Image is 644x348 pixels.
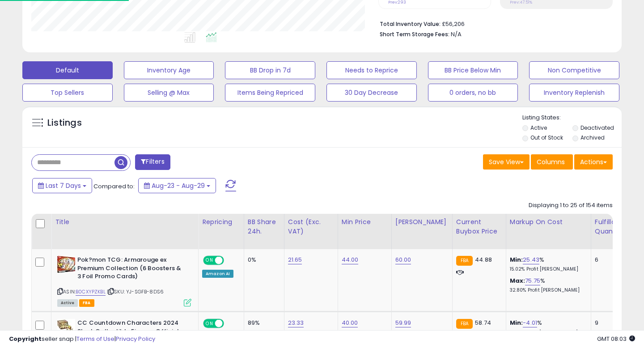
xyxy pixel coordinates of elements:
div: ASIN: [57,256,191,306]
div: Displaying 1 to 25 of 154 items [529,201,613,210]
div: Markup on Cost [510,217,587,227]
label: Deactivated [580,124,614,132]
label: Archived [580,134,605,141]
span: FBA [79,299,94,307]
b: Total Inventory Value: [380,20,441,28]
span: 58.74 [475,318,491,327]
img: 518RabRx6cL._SL40_.jpg [57,256,75,273]
button: Inventory Age [124,61,214,79]
button: Actions [574,154,613,170]
span: Compared to: [93,182,135,191]
button: Aug-23 - Aug-29 [138,178,216,193]
a: 75.75 [525,276,540,285]
button: 30 Day Decrease [326,84,417,102]
th: The percentage added to the cost of goods (COGS) that forms the calculator for Min & Max prices. [506,214,591,249]
div: Title [55,217,195,227]
b: Pok?mon TCG: Armarouge ex Premium Collection (6 Boosters & 3 Foil Promo Cards) [77,256,186,283]
div: % [510,256,584,272]
div: 89% [248,319,277,327]
span: OFF [223,257,237,264]
div: 6 [595,256,623,264]
a: 59.99 [395,318,411,327]
a: 44.00 [342,255,359,264]
p: Listing States: [522,114,622,122]
a: 40.00 [342,318,358,327]
a: Privacy Policy [116,335,155,343]
b: Min: [510,318,523,327]
h5: Listings [47,117,82,129]
a: B0CXYPZKBL [76,288,106,296]
div: 0% [248,256,277,264]
div: Cost (Exc. VAT) [288,217,334,236]
a: Terms of Use [76,335,114,343]
b: Min: [510,255,523,264]
b: Short Term Storage Fees: [380,30,449,38]
small: FBA [456,256,473,266]
span: 2025-09-6 08:03 GMT [597,335,635,343]
div: Amazon AI [202,270,233,278]
div: [PERSON_NAME] [395,217,449,227]
div: Repricing [202,217,240,227]
label: Active [530,124,547,132]
span: Last 7 Days [46,181,81,190]
div: % [510,277,584,293]
button: Non Competitive [529,61,619,79]
button: Top Sellers [22,84,113,102]
button: Items Being Repriced [225,84,315,102]
button: Default [22,61,113,79]
a: 60.00 [395,255,411,264]
b: Max: [510,276,525,285]
button: BB Drop in 7d [225,61,315,79]
button: Selling @ Max [124,84,214,102]
button: 0 orders, no bb [428,84,518,102]
p: 32.80% Profit [PERSON_NAME] [510,287,584,293]
div: Current Buybox Price [456,217,502,236]
span: N/A [451,30,462,38]
div: BB Share 24h. [248,217,280,236]
div: 9 [595,319,623,327]
strong: Copyright [9,335,42,343]
div: % [510,319,584,335]
span: | SKU: YJ-SGFB-8DS6 [107,288,164,295]
button: Columns [531,154,573,170]
a: 23.33 [288,318,304,327]
a: 21.65 [288,255,302,264]
span: Aug-23 - Aug-29 [152,181,205,190]
button: BB Price Below Min [428,61,518,79]
p: 15.02% Profit [PERSON_NAME] [510,266,584,272]
small: FBA [456,319,473,329]
button: Filters [135,154,170,170]
span: All listings currently available for purchase on Amazon [57,299,78,307]
a: -4.01 [523,318,537,327]
a: 25.43 [523,255,539,264]
button: Inventory Replenish [529,84,619,102]
img: 517yXB5-vFL._SL40_.jpg [57,319,75,337]
span: 44.88 [475,255,492,264]
div: Min Price [342,217,388,227]
button: Needs to Reprice [326,61,417,79]
button: Last 7 Days [32,178,92,193]
div: seller snap | | [9,335,155,344]
button: Save View [483,154,530,170]
div: Fulfillable Quantity [595,217,626,236]
span: ON [204,320,215,327]
span: ON [204,257,215,264]
li: £56,206 [380,18,606,29]
span: Columns [537,157,565,166]
label: Out of Stock [530,134,563,141]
